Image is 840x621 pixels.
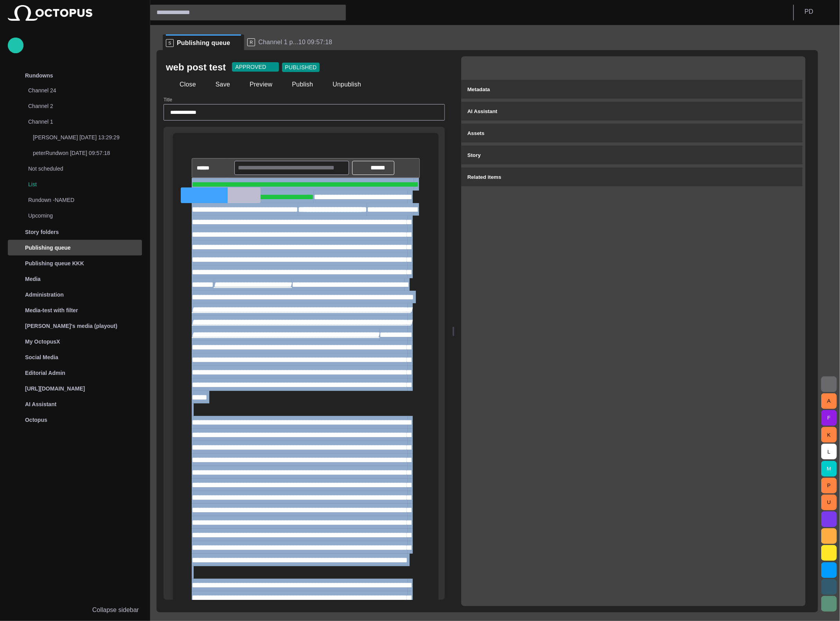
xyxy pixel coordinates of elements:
button: Save [202,77,233,92]
div: [PERSON_NAME] [DATE] 13:29:29 [17,130,142,146]
p: peterRundwon [DATE] 09:57:18 [33,149,142,157]
p: Media [25,275,41,283]
div: Octopus [8,412,142,428]
div: [URL][DOMAIN_NAME] [8,381,142,396]
button: Publish [278,77,316,92]
button: AI Assistant [461,102,802,121]
div: List [13,177,142,193]
p: P D [805,7,813,16]
p: S [166,39,174,47]
button: Related items [461,167,802,186]
button: P [821,478,837,493]
button: F [821,410,837,426]
p: Administration [25,291,64,299]
p: List [28,180,142,188]
p: Publishing queue KKK [25,259,84,267]
div: [PERSON_NAME]'s media (playout) [8,318,142,334]
p: Rundown -NAMED [28,196,126,204]
button: L [821,444,837,459]
span: Related items [468,174,502,180]
p: Social Media [25,353,58,361]
button: Assets [461,124,802,142]
img: Octopus News Room [8,5,92,21]
span: PUBLISHED [285,63,317,71]
button: Unpublish [319,77,364,92]
label: Title [164,97,172,103]
p: [URL][DOMAIN_NAME] [25,385,85,392]
span: Publishing queue [177,39,230,47]
p: Not scheduled [28,165,126,173]
button: Story [461,146,802,164]
div: peterRundwon [DATE] 09:57:18 [17,146,142,162]
button: Preview [236,77,275,92]
p: Channel 1 [28,118,126,126]
span: Story [468,152,481,158]
p: AI Assistant [25,400,56,408]
p: My OctopusX [25,338,60,346]
div: SPublishing queue [163,34,244,50]
p: Editorial Admin [25,369,65,377]
p: Publishing queue [25,244,71,252]
p: Octopus [25,416,47,424]
p: Channel 24 [28,86,126,94]
div: Media-test with filter [8,302,142,318]
span: APPROVED [235,63,266,71]
p: [PERSON_NAME]'s media (playout) [25,322,117,330]
p: Collapse sidebar [92,605,139,615]
div: RChannel 1 p...10 09:57:18 [244,34,346,50]
p: Channel 2 [28,102,126,110]
button: U [821,495,837,510]
div: Media [8,271,142,287]
button: A [821,393,837,409]
button: K [821,427,837,443]
p: Rundowns [25,72,53,79]
ul: main menu [8,68,142,428]
p: R [247,38,255,46]
div: Publishing queue [8,240,142,256]
p: Media-test with filter [25,306,78,314]
button: APPROVED [232,62,279,72]
p: [PERSON_NAME] [DATE] 13:29:29 [33,133,142,141]
button: Close [166,77,199,92]
span: AI Assistant [468,108,498,114]
p: Upcoming [28,212,126,220]
button: Collapse sidebar [8,602,142,618]
span: Metadata [468,86,490,92]
span: Assets [468,130,485,136]
span: Channel 1 p...10 09:57:18 [258,38,332,46]
button: Metadata [461,80,802,99]
button: PD [799,5,835,19]
div: AI Assistant [8,396,142,412]
button: M [821,461,837,477]
p: Story folders [25,228,59,236]
h2: web post test [166,61,226,74]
